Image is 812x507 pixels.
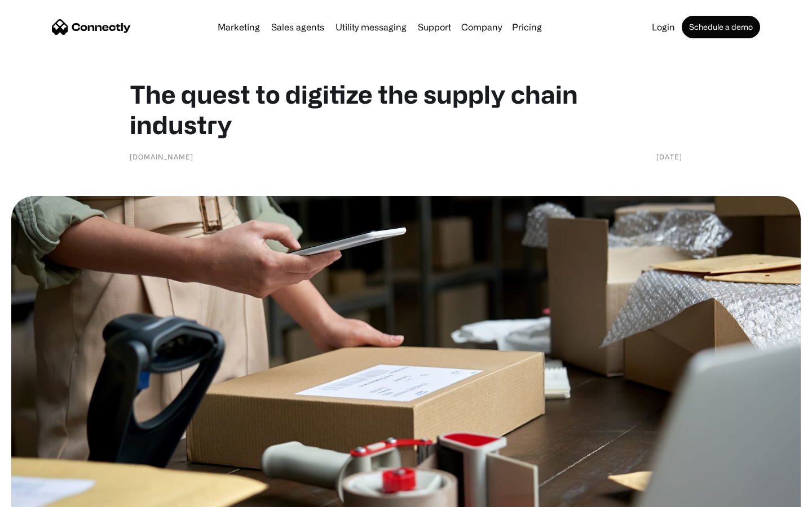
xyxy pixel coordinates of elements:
[130,151,193,162] div: [DOMAIN_NAME]
[413,23,456,32] a: Support
[331,23,411,32] a: Utility messaging
[647,23,679,32] a: Login
[130,79,682,140] h1: The quest to digitize the supply chain industry
[656,151,682,162] div: [DATE]
[507,23,546,32] a: Pricing
[213,23,264,32] a: Marketing
[23,487,68,503] ul: Language list
[11,487,68,503] aside: Language selected: English
[682,16,760,38] a: Schedule a demo
[267,23,329,32] a: Sales agents
[461,19,502,35] div: Company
